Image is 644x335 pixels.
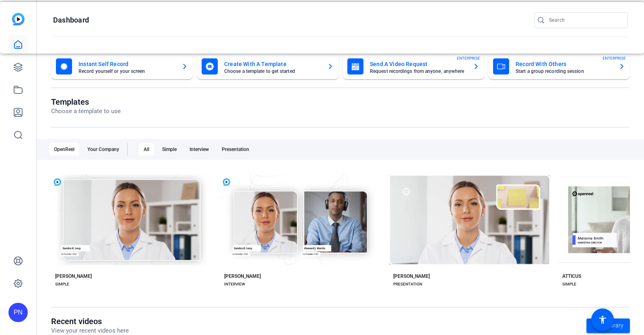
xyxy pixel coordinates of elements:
mat-icon: accessibility [598,315,607,325]
div: Your Company [83,143,124,156]
h1: Templates [51,97,121,107]
mat-card-subtitle: Request recordings from anyone, anywhere [370,69,466,74]
button: Send A Video RequestRequest recordings from anyone, anywhereENTERPRISE [343,54,484,79]
div: All [139,143,154,156]
div: SIMPLE [55,281,69,287]
a: Go to library [586,318,630,333]
div: OpenReel [49,143,79,156]
mat-card-subtitle: Record yourself or your screen [78,69,175,74]
mat-card-title: Send A Video Request [370,59,466,69]
div: Presentation [217,143,254,156]
mat-card-subtitle: Choose a template to get started [224,69,321,74]
mat-card-title: Record With Others [516,59,612,69]
button: Create With A TemplateChoose a template to get started [197,54,339,79]
div: PRESENTATION [393,281,422,287]
button: Instant Self RecordRecord yourself or your screen [51,54,193,79]
h1: Recent videos [51,316,129,326]
p: Choose a template to use [51,107,121,116]
div: SIMPLE [562,281,576,287]
button: Record With OthersStart a group recording sessionENTERPRISE [488,54,630,79]
span: ENTERPRISE [603,55,626,61]
div: ATTICUS [562,273,581,279]
mat-card-title: Instant Self Record [78,59,175,69]
div: [PERSON_NAME] [224,273,261,279]
div: PN [8,303,28,322]
mat-card-subtitle: Start a group recording session [516,69,612,74]
div: INTERVIEW [224,281,245,287]
div: Simple [157,143,182,156]
mat-card-title: Create With A Template [224,59,321,69]
div: [PERSON_NAME] [55,273,92,279]
span: ENTERPRISE [457,55,480,61]
div: [PERSON_NAME] [393,273,430,279]
div: Interview [185,143,214,156]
